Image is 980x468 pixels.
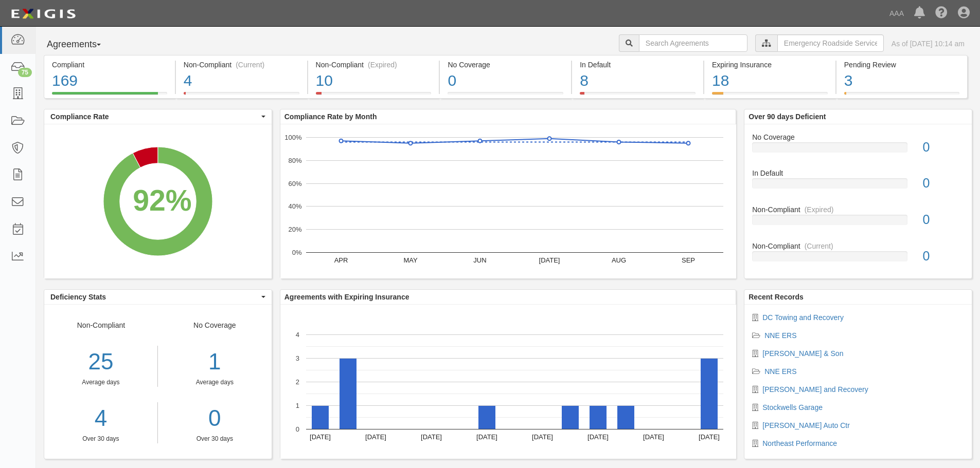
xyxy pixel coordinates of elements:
div: (Current) [236,60,264,70]
a: [PERSON_NAME] & Son [762,349,843,358]
a: Non-Compliant(Current)4 [176,92,307,100]
div: 1 [166,346,264,378]
text: 2 [296,378,299,386]
div: 8 [580,70,696,92]
a: 0 [166,402,264,435]
b: Agreements with Expiring Insurance [284,293,409,301]
i: Help Center - Complianz [935,7,948,20]
a: No Coverage0 [440,92,571,100]
div: (Current) [805,241,833,251]
div: (Expired) [805,204,834,215]
div: In Default [580,60,696,70]
text: JUN [473,256,486,264]
a: Non-Compliant(Current)0 [752,241,964,270]
text: [DATE] [310,433,331,441]
div: Non-Compliant (Current) [184,60,299,70]
div: 75 [18,68,32,77]
a: [PERSON_NAME] and Recovery [762,385,868,394]
div: 4 [184,70,299,92]
text: APR [334,256,348,264]
a: In Default0 [752,168,964,204]
text: 0% [292,249,301,256]
text: 60% [288,179,301,187]
div: No Coverage [448,60,563,70]
button: Deficiency Stats [44,290,272,304]
a: In Default8 [572,92,703,100]
a: AAA [884,3,909,24]
text: [DATE] [539,256,560,264]
a: Expiring Insurance18 [704,92,835,100]
div: Over 30 days [166,435,264,443]
text: [DATE] [476,433,497,441]
b: Recent Records [749,293,804,301]
div: 18 [712,70,828,92]
div: No Coverage [744,132,972,142]
div: Non-Compliant [744,204,972,215]
text: SEP [682,256,695,264]
svg: A chart. [280,305,736,459]
svg: A chart. [44,124,272,278]
text: MAY [403,256,418,264]
b: Over 90 days Deficient [749,113,826,121]
a: Non-Compliant(Expired)0 [752,204,964,241]
a: Compliant169 [44,92,175,100]
div: 92% [133,180,191,222]
input: Search Agreements [639,34,747,52]
text: [DATE] [587,433,609,441]
a: [PERSON_NAME] Auto Ctr [762,421,850,429]
div: Pending Review [844,60,959,70]
button: Compliance Rate [44,109,272,124]
text: [DATE] [532,433,553,441]
div: Expiring Insurance [712,60,828,70]
div: Over 30 days [44,435,157,443]
text: 100% [284,134,302,141]
text: [DATE] [643,433,664,441]
div: Average days [44,378,157,387]
div: In Default [744,168,972,178]
div: As of [DATE] 10:14 am [892,39,965,49]
a: NNE ERS [764,367,796,376]
span: Deficiency Stats [50,292,259,302]
text: [DATE] [699,433,720,441]
div: Average days [166,378,264,387]
div: 0 [448,70,563,92]
div: (Expired) [368,60,397,70]
a: 4 [44,402,157,435]
b: Compliance Rate by Month [284,113,377,121]
text: 4 [296,331,299,339]
a: Non-Compliant(Expired)10 [308,92,439,100]
span: Compliance Rate [50,111,259,122]
div: 0 [915,211,972,229]
text: 20% [288,226,301,233]
a: Northeast Performance [762,439,837,447]
text: 40% [288,202,301,210]
svg: A chart. [280,124,736,278]
a: Stockwells Garage [762,403,823,411]
div: 0 [915,138,972,157]
text: 0 [296,425,299,433]
input: Emergency Roadside Service (ERS) [777,34,884,52]
div: Non-Compliant (Expired) [316,60,432,70]
div: 169 [52,70,167,92]
text: [DATE] [421,433,442,441]
a: Pending Review3 [836,92,968,100]
text: [DATE] [365,433,386,441]
a: NNE ERS [764,331,796,340]
text: 80% [288,157,301,164]
div: 3 [844,70,959,92]
div: Non-Compliant [744,241,972,251]
a: No Coverage0 [752,132,964,169]
div: Non-Compliant [44,320,158,443]
div: Compliant [52,60,167,70]
a: DC Towing and Recovery [762,313,844,322]
div: 0 [915,247,972,266]
div: 25 [44,346,157,378]
text: AUG [612,256,626,264]
div: 10 [316,70,432,92]
text: 1 [296,402,299,409]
